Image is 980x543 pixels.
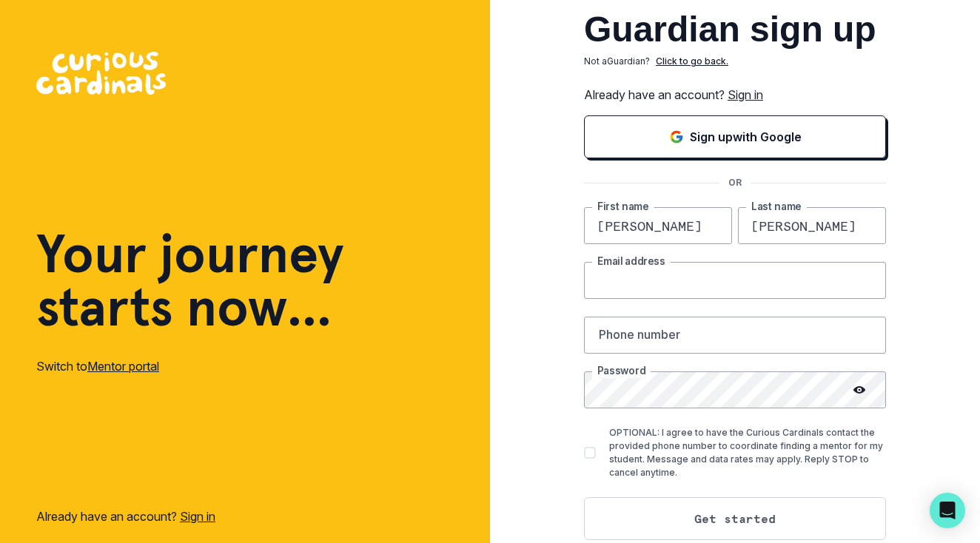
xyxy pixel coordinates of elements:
[584,497,886,540] button: Get started
[36,227,344,334] h1: Your journey starts now...
[584,86,886,104] p: Already have an account?
[584,12,886,47] h2: Guardian sign up
[719,176,751,189] p: OR
[728,87,763,102] a: Sign in
[656,55,728,68] p: Click to go back.
[36,52,166,95] img: Curious Cardinals Logo
[180,509,215,524] a: Sign in
[584,55,650,68] p: Not a Guardian ?
[87,359,159,374] a: Mentor portal
[36,507,215,525] p: Already have an account?
[36,359,87,374] span: Switch to
[690,128,802,146] p: Sign up with Google
[930,493,965,528] div: Open Intercom Messenger
[609,426,886,479] p: OPTIONAL: I agree to have the Curious Cardinals contact the provided phone number to coordinate f...
[584,115,886,158] button: Sign in with Google (GSuite)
